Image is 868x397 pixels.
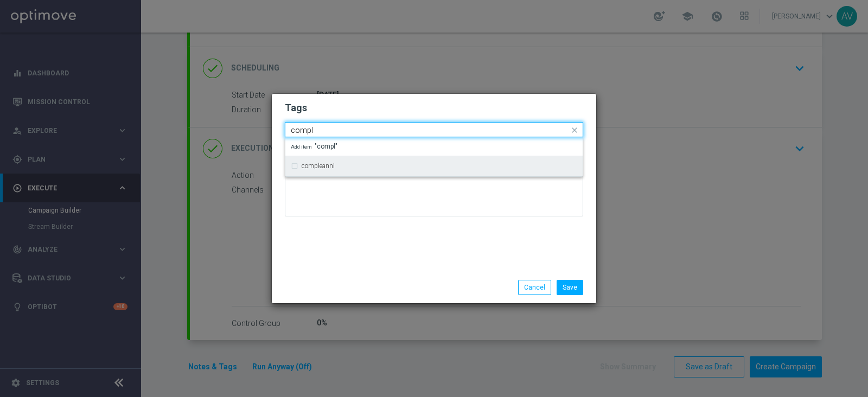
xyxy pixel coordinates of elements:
[518,280,551,295] button: Cancel
[285,137,583,177] ng-dropdown-panel: Options list
[557,280,583,295] button: Save
[285,101,583,114] h2: Tags
[285,122,583,137] ng-select: informativa, star
[291,143,337,150] span: "compl"
[291,157,577,175] div: compleanni
[302,163,335,169] label: compleanni
[291,144,315,150] span: Add item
